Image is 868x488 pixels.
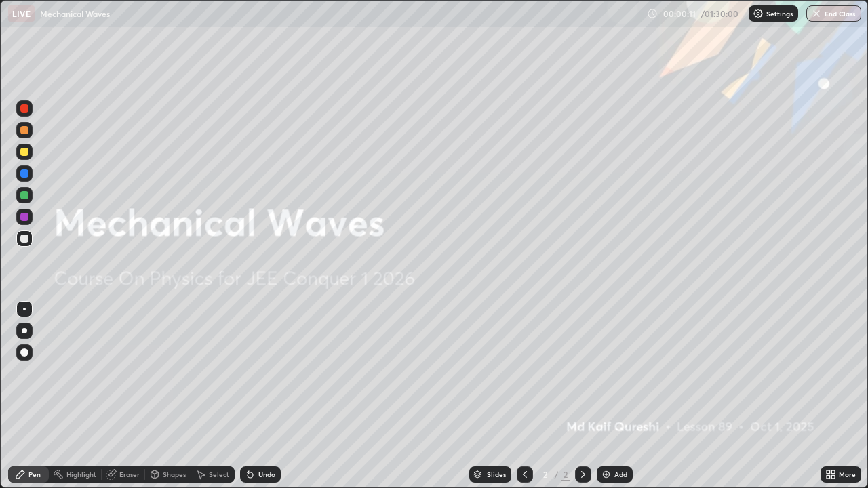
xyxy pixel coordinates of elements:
p: Settings [766,10,793,17]
p: LIVE [12,8,31,19]
div: 2 [561,468,570,481]
div: Highlight [66,471,96,478]
div: Undo [258,471,275,478]
div: Slides [487,471,506,478]
img: add-slide-button [601,469,612,480]
div: More [839,471,856,478]
button: End Class [806,5,861,22]
p: Mechanical Waves [40,8,110,19]
div: Pen [28,471,41,478]
div: Select [209,471,229,478]
div: Shapes [163,471,186,478]
div: Add [614,471,627,478]
div: / [555,470,559,479]
img: end-class-cross [811,8,822,19]
img: class-settings-icons [753,8,764,19]
div: Eraser [119,471,140,478]
div: 2 [538,470,552,479]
